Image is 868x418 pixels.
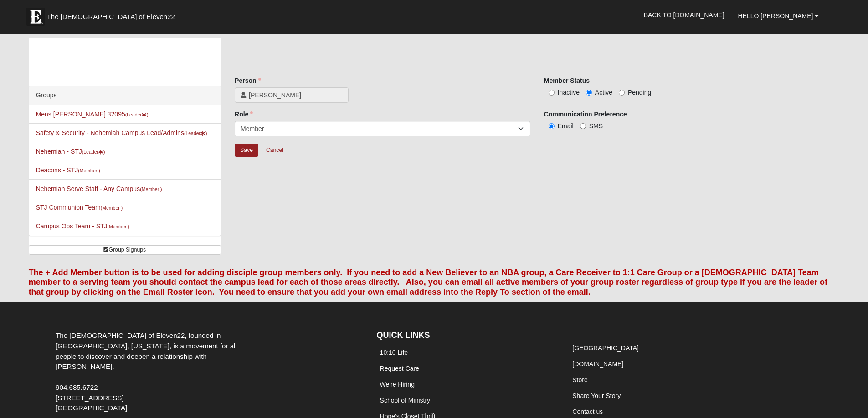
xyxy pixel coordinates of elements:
label: Person [235,76,261,85]
a: Cancel [260,143,289,157]
a: The [DEMOGRAPHIC_DATA] of Eleven22 [22,3,204,26]
a: Deacons - STJ(Member ) [36,166,100,174]
small: (Leader ) [184,131,207,136]
a: School of Ministry [380,397,430,404]
a: Share Your Story [572,392,621,399]
div: The [DEMOGRAPHIC_DATA] of Eleven22, founded in [GEOGRAPHIC_DATA], [US_STATE], is a movement for a... [49,331,263,413]
small: (Member ) [101,205,123,211]
input: Alt+s [235,144,258,157]
input: Pending [619,90,625,96]
span: SMS [589,122,603,130]
input: Inactive [549,90,555,96]
span: Active [595,89,612,96]
small: (Member ) [140,186,162,192]
a: [GEOGRAPHIC_DATA] [572,344,639,352]
a: Safety & Security - Nehemiah Campus Lead/Admins(Leader) [36,129,207,136]
a: [DOMAIN_NAME] [572,360,623,368]
input: Active [586,90,592,96]
a: STJ Communion Team(Member ) [36,204,123,211]
a: Hello [PERSON_NAME] [731,5,826,27]
a: Mens [PERSON_NAME] 32095(Leader) [36,111,149,118]
span: Pending [628,89,651,96]
a: Nehemiah Serve Staff - Any Campus(Member ) [36,185,162,192]
input: Email [549,123,555,129]
span: Hello [PERSON_NAME] [738,12,813,20]
a: Back to [DOMAIN_NAME] [637,4,731,26]
input: SMS [580,123,586,129]
span: Email [558,122,574,130]
a: 10:10 Life [380,349,408,356]
a: Group Signups [29,245,221,255]
small: (Member ) [78,168,100,173]
small: (Member ) [108,224,129,229]
span: [PERSON_NAME] [249,91,343,100]
label: Communication Preference [544,110,627,119]
a: We're Hiring [380,381,415,388]
a: Nehemiah - STJ(Leader) [36,148,105,155]
a: Store [572,376,587,383]
a: Request Care [380,365,419,372]
font: The + Add Member button is to be used for adding disciple group members only. If you need to add ... [29,268,828,297]
small: (Leader ) [125,112,149,117]
span: Inactive [558,89,580,96]
img: Eleven22 logo [26,8,45,26]
label: Member Status [544,76,590,85]
small: (Leader ) [82,149,105,155]
div: Groups [29,86,221,105]
span: The [DEMOGRAPHIC_DATA] of Eleven22 [47,12,175,21]
label: Role [235,110,253,119]
h4: QUICK LINKS [377,331,556,341]
a: Campus Ops Team - STJ(Member ) [36,222,129,230]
